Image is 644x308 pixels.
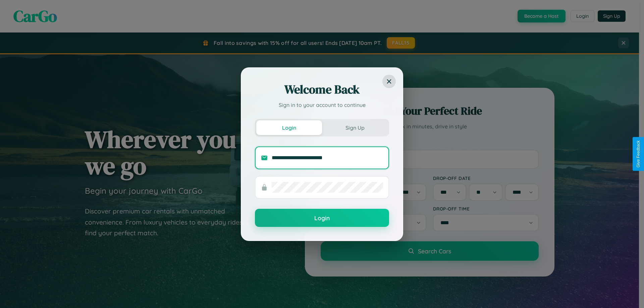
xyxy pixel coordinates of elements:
[255,209,389,227] button: Login
[255,101,389,109] p: Sign in to your account to continue
[255,81,389,98] h2: Welcome Back
[322,120,388,135] button: Sign Up
[636,140,641,168] div: Give Feedback
[256,120,322,135] button: Login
